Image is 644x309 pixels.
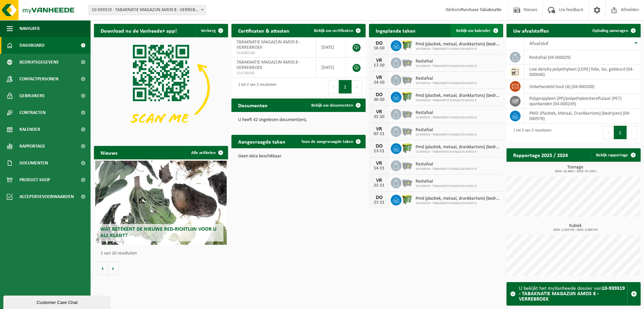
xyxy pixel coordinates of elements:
[372,58,386,63] div: VR
[510,125,551,140] div: 1 tot 5 van 5 resultaten
[339,80,352,93] button: 1
[372,144,386,149] div: DO
[401,159,413,171] img: WB-2500-GAL-GY-01
[89,5,206,15] span: 10-939319 - TABAKNATIE MAGAZIJN AMOS 8 - VERREBROEK
[416,76,477,81] span: Restafval
[456,29,491,33] span: Bekijk uw kalender
[236,71,311,76] span: VLA709285
[416,59,477,64] span: Restafval
[296,135,365,148] a: Toon de aangevraagde taken
[231,135,292,148] h2: Aangevraagde taken
[372,166,386,171] div: 14-11
[461,7,501,12] strong: Purchase Tabaknatie
[416,196,500,201] span: Pmd (plastiek, metaal, drankkartons) (bedrijven)
[19,188,74,205] span: Acceptatievoorwaarden
[372,161,386,166] div: VR
[236,60,300,70] span: TABAKNATIE MAGAZIJN AMOS 8 - VERREBROEK
[401,125,413,137] img: WB-2500-GAL-GY-01
[510,170,641,173] span: 2024: 23,440 t - 2025: 47,150 t
[529,41,548,46] span: Afvalstof
[238,118,359,122] p: U heeft 42 ongelezen document(en).
[3,294,112,309] iframe: chat widget
[519,282,627,305] div: U bekijkt het myVanheede dossier van
[372,132,386,137] div: 07-11
[235,79,276,94] div: 1 tot 2 van 2 resultaten
[372,98,386,102] div: 30-10
[89,5,206,15] span: 10-939319 - TABAKNATIE MAGAZIJN AMOS 8 - VERREBROEK
[416,42,500,47] span: Pmd (plastiek, metaal, drankkartons) (bedrijven)
[372,46,386,51] div: 16-10
[372,80,386,85] div: 24-10
[416,127,477,133] span: Restafval
[309,24,365,37] a: Bekijk uw certificaten
[510,228,641,232] span: 2024: 1,320 m3 - 2025: 0,000 m3
[416,162,477,167] span: Restafval
[416,47,500,51] span: 10-939319 - TABAKNATIE MAGAZIJN AMOS 8
[19,104,46,121] span: Contracten
[19,155,48,171] span: Documenten
[372,41,386,46] div: DO
[416,99,500,103] span: 10-939319 - TABAKNATIE MAGAZIJN AMOS 8
[416,110,477,116] span: Restafval
[416,133,477,137] span: 10-939319 - TABAKNATIE MAGAZIJN AMOS 8
[524,79,641,94] td: onbehandeld hout (A) (04-000200)
[506,24,556,37] h2: Uw afvalstoffen
[19,71,58,87] span: Contactpersonen
[416,184,477,188] span: 10-939319 - TABAKNATIE MAGAZIJN AMOS 8
[369,24,422,37] h2: Ingeplande taken
[372,126,386,132] div: VR
[236,40,300,50] span: TABAKNATIE MAGAZIJN AMOS 8 - VERREBROEK
[416,201,500,205] span: 10-939319 - TABAKNATIE MAGAZIJN AMOS 8
[94,146,124,159] h2: Nieuws
[316,57,346,78] td: [DATE]
[416,145,500,150] span: Pmd (plastiek, metaal, drankkartons) (bedrijven)
[372,92,386,98] div: DO
[401,74,413,85] img: WB-2500-GAL-GY-01
[416,81,477,85] span: 10-939319 - TABAKNATIE MAGAZIJN AMOS 8
[352,80,362,93] button: Next
[416,93,500,99] span: Pmd (plastiek, metaal, drankkartons) (bedrijven)
[587,24,640,37] a: Ophaling aanvragen
[592,29,628,33] span: Ophaling aanvragen
[314,29,353,33] span: Bekijk uw certificaten
[101,251,225,256] p: 1 van 10 resultaten
[19,37,45,54] span: Dashboard
[108,262,118,275] button: Volgende
[306,99,365,112] a: Bekijk uw documenten
[19,138,45,155] span: Rapportage
[100,227,216,238] span: Wat betekent de nieuwe RED-richtlijn voor u als klant?
[231,24,296,37] h2: Certificaten & attesten
[372,75,386,80] div: VR
[196,24,227,37] button: Verberg
[19,121,40,138] span: Kalender
[627,126,637,139] button: Next
[524,65,641,79] td: low density polyethyleen (LDPE) folie, los, gekleurd (04-000040)
[451,24,502,37] a: Bekijk uw kalender
[524,94,641,109] td: polypropyleen (PP)/polyethyleentereftalaat (PET) spanbanden (04-000249)
[19,171,50,188] span: Product Shop
[372,200,386,205] div: 27-11
[372,63,386,68] div: 17-10
[372,178,386,183] div: VR
[401,142,413,154] img: WB-0660-HPE-GN-50
[19,20,40,37] span: Navigatie
[416,150,500,154] span: 10-939319 - TABAKNATIE MAGAZIJN AMOS 8
[97,262,108,275] button: Vorige
[524,109,641,123] td: PMD (Plastiek, Metaal, Drankkartons) (bedrijven) (04-000978)
[19,87,45,104] span: Gebruikers
[519,286,625,302] strong: 10-939319 - TABAKNATIE MAGAZIJN AMOS 8 - VERREBROEK
[94,24,183,37] h2: Download nu de Vanheede+ app!
[201,29,216,33] span: Verberg
[614,126,627,139] button: 1
[416,167,477,171] span: 10-939319 - TABAKNATIE MAGAZIJN AMOS 8
[186,146,227,159] a: Alle artikelen
[19,54,59,71] span: Bedrijfsgegevens
[591,148,640,162] a: Bekijk rapportage
[372,183,386,188] div: 21-11
[416,179,477,184] span: Restafval
[401,177,413,188] img: WB-2500-GAL-GY-01
[328,80,339,93] button: Previous
[401,91,413,102] img: WB-0660-HPE-GN-50
[603,126,614,139] button: Previous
